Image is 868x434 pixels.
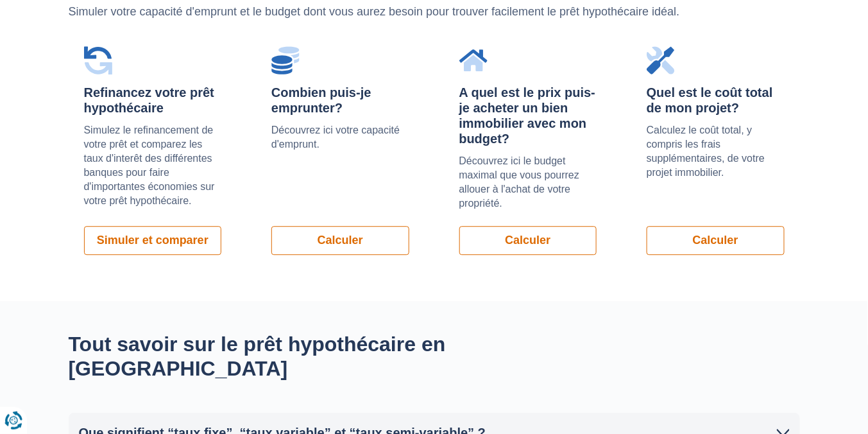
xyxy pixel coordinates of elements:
a: Calculer [271,226,409,255]
img: Quel est le coût total de mon projet? [647,46,675,74]
p: Simuler votre capacité d'emprunt et le budget dont vous aurez besoin pour trouver facilement le p... [69,4,800,21]
a: Simuler et comparer [84,226,222,255]
img: Combien puis-je emprunter? [271,46,300,74]
h2: Tout savoir sur le prêt hypothécaire en [GEOGRAPHIC_DATA] [69,332,550,381]
p: Découvrez ici votre capacité d'emprunt. [271,123,409,152]
p: Simulez le refinancement de votre prêt et comparez les taux d'interêt des différentes banques pou... [84,123,222,208]
img: Refinancez votre prêt hypothécaire [84,46,112,74]
a: Calculer [459,226,597,255]
div: Refinancez votre prêt hypothécaire [84,85,222,116]
a: Calculer [647,226,785,255]
p: Calculez le coût total, y compris les frais supplémentaires, de votre projet immobilier. [647,123,785,180]
div: A quel est le prix puis-je acheter un bien immobilier avec mon budget? [459,85,597,146]
div: Combien puis-je emprunter? [271,85,409,116]
div: Quel est le coût total de mon projet? [647,85,785,116]
img: A quel est le prix puis-je acheter un bien immobilier avec mon budget? [459,46,488,74]
p: Découvrez ici le budget maximal que vous pourrez allouer à l'achat de votre propriété. [459,154,597,211]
